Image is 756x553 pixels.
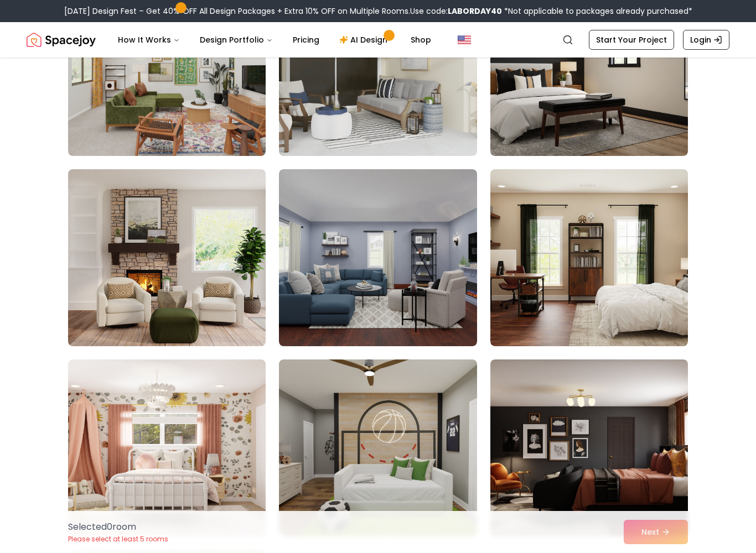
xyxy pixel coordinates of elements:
[109,29,189,51] button: How It Works
[68,359,266,536] img: Room room-7
[64,6,692,17] div: [DATE] Design Fest – Get 40% OFF All Design Packages + Extra 10% OFF on Multiple Rooms.
[589,30,674,50] a: Start Your Project
[27,29,96,51] img: Spacejoy Logo
[683,30,729,50] a: Login
[284,29,328,51] a: Pricing
[330,29,400,51] a: AI Design
[27,22,729,58] nav: Global
[109,29,440,51] nav: Main
[279,169,477,346] img: Room room-5
[68,169,266,346] img: Room room-4
[502,6,692,17] span: *Not applicable to packages already purchased*
[191,29,282,51] button: Design Portfolio
[410,6,502,17] span: Use code:
[68,535,168,544] p: Please select at least 5 rooms
[279,359,477,536] img: Room room-8
[402,29,440,51] a: Shop
[448,6,502,17] b: LABORDAY40
[68,520,168,534] p: Selected 0 room
[27,29,96,51] a: Spacejoy
[490,169,688,346] img: Room room-6
[458,33,471,46] img: United States
[490,359,688,536] img: Room room-9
